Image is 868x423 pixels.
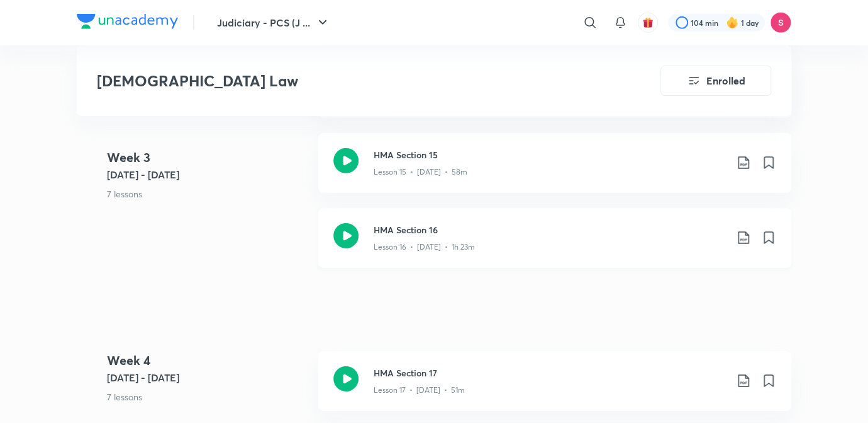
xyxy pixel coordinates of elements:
[107,390,308,403] p: 7 lessons
[660,66,771,96] button: Enrolled
[374,366,726,380] h3: HMA Section 17
[374,148,726,161] h3: HMA Section 15
[107,148,308,167] h4: Week 3
[77,14,178,32] a: Company Logo
[318,133,791,208] a: HMA Section 15Lesson 15 • [DATE] • 58m
[107,167,308,182] h5: [DATE] - [DATE]
[97,72,589,90] h3: [DEMOGRAPHIC_DATA] Law
[374,241,475,253] p: Lesson 16 • [DATE] • 1h 23m
[374,385,465,396] p: Lesson 17 • [DATE] • 51m
[107,187,308,200] p: 7 lessons
[107,351,308,370] h4: Week 4
[77,14,178,29] img: Company Logo
[209,10,338,35] button: Judiciary - PCS (J ...
[638,13,658,33] button: avatar
[726,16,738,29] img: streak
[107,370,308,385] h5: [DATE] - [DATE]
[770,12,791,33] img: Sandeep Kumar
[374,166,467,178] p: Lesson 15 • [DATE] • 58m
[318,208,791,283] a: HMA Section 16Lesson 16 • [DATE] • 1h 23m
[642,17,654,28] img: avatar
[374,223,726,236] h3: HMA Section 16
